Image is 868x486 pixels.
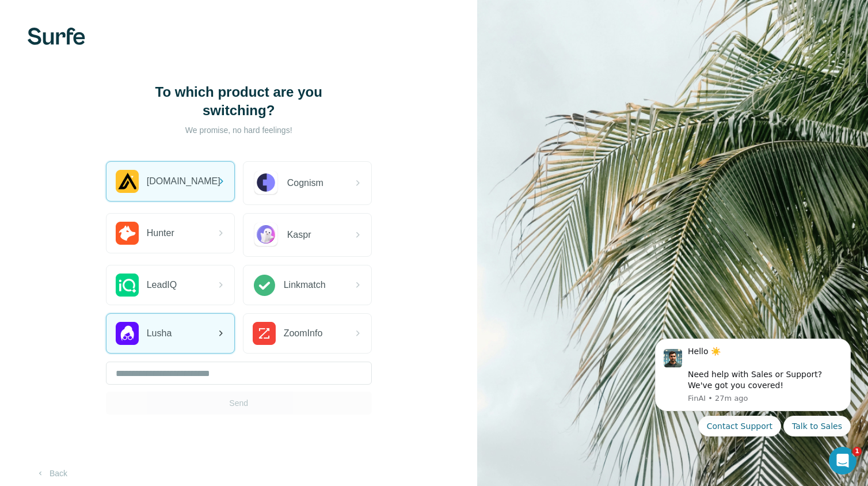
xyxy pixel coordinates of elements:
[147,278,177,292] span: LeadIQ
[253,170,279,196] img: Cognism Logo
[116,274,139,297] img: LeadIQ Logo
[287,228,311,242] span: Kaspr
[253,222,279,248] img: Kaspr Logo
[147,226,174,240] span: Hunter
[147,174,220,188] span: [DOMAIN_NAME]
[284,326,323,340] span: ZoomInfo
[852,447,862,456] span: 1
[28,463,75,484] button: Back
[116,222,139,245] img: Hunter.io Logo
[253,274,276,297] img: Linkmatch Logo
[124,83,354,120] h1: To which product are you switching?
[116,170,139,193] img: Apollo.io Logo
[829,447,856,474] iframe: Intercom live chat
[124,124,354,136] p: We promise, no hard feelings!
[287,176,323,190] span: Cognism
[284,278,326,292] span: Linkmatch
[147,326,172,340] span: Lusha
[253,322,276,345] img: ZoomInfo Logo
[638,328,868,443] iframe: Intercom notifications message
[28,28,85,45] img: Surfe's logo
[116,322,139,345] img: Lusha Logo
